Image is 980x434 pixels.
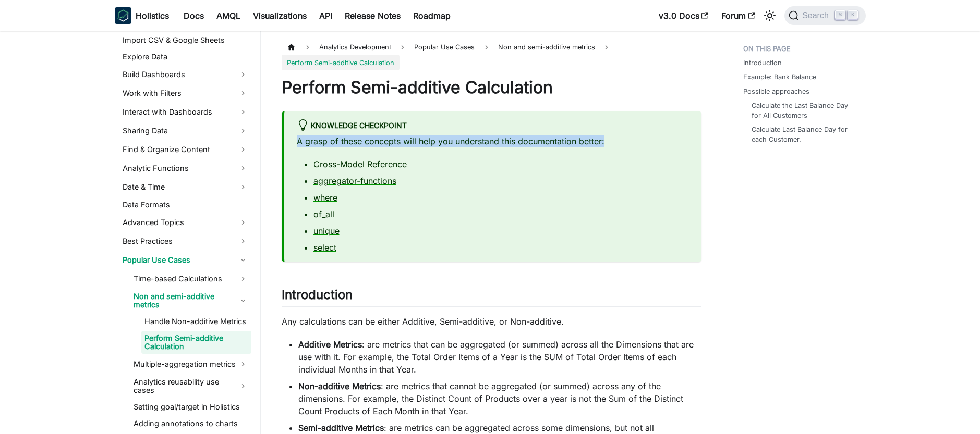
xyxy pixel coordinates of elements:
a: Interact with Dashboards [119,104,251,120]
a: Home page [282,40,301,55]
a: Docs [177,7,210,24]
li: : are metrics that can be aggregated (or summed) across all the Dimensions that are use with it. ... [298,338,701,376]
a: Perform Semi-additive Calculation [141,331,251,354]
span: Non and semi-additive metrics [493,40,600,55]
a: Non and semi-additive metrics [130,289,251,312]
kbd: K [848,10,858,20]
a: Handle Non-additive Metrics [141,314,251,329]
a: Popular Use Cases [119,252,251,268]
a: aggregator-functions [313,176,396,186]
a: AMQL [210,7,247,24]
button: Search (Command+K) [784,6,865,25]
strong: Non-additive Metrics [298,381,381,391]
a: Adding annotations to charts [130,416,251,431]
img: Holistics [115,7,131,24]
a: Work with Filters [119,85,251,102]
a: HolisticsHolistics [115,7,169,24]
a: Analytics reusability use cases [130,375,251,398]
strong: Semi-additive Metrics [298,423,384,433]
a: Advanced Topics [119,214,251,231]
p: Any calculations can be either Additive, Semi-additive, or Non-additive. [282,315,701,328]
a: Visualizations [247,7,313,24]
b: Holistics [136,9,169,22]
a: Sharing Data [119,122,251,139]
h1: Perform Semi-additive Calculation [282,77,701,98]
a: Cross-Model Reference [313,159,407,169]
span: Analytics Development [314,40,396,55]
button: Switch between dark and light mode (currently light mode) [761,7,778,24]
a: API [313,7,338,24]
a: Find & Organize Content [119,141,251,158]
a: Import CSV & Google Sheets [119,33,251,47]
p: A grasp of these concepts will help you understand this documentation better: [297,135,689,147]
a: Date & Time [119,179,251,195]
a: where [313,192,337,203]
a: unique [313,226,340,236]
span: Perform Semi-additive Calculation [282,55,400,70]
a: Introduction [743,58,782,68]
a: v3.0 Docs [652,7,715,24]
a: Setting goal/target in Holistics [130,400,251,414]
a: Build Dashboards [119,66,251,83]
a: Multiple-aggregation metrics [130,356,251,373]
a: Calculate Last Balance Day for each Customer. [752,125,855,144]
div: Knowledge Checkpoint [297,119,689,133]
a: Data Formats [119,197,251,212]
a: Release Notes [338,7,407,24]
h2: Introduction [282,287,701,307]
a: Forum [715,7,761,24]
a: Possible approaches [743,86,809,96]
a: Time-based Calculations [130,270,251,287]
a: Example: Bank Balance [743,72,816,82]
a: of_all [313,209,334,219]
span: Search [799,11,835,20]
a: Roadmap [407,7,457,24]
a: Calculate the Last Balance Day for All Customers [752,101,855,120]
nav: Breadcrumbs [282,40,701,70]
a: Explore Data [119,49,251,64]
a: select [313,242,336,253]
kbd: ⌘ [835,10,845,20]
a: Analytic Functions [119,160,251,177]
li: : are metrics that cannot be aggregated (or summed) across any of the dimensions. For example, th... [298,380,701,417]
a: Best Practices [119,233,251,250]
span: Popular Use Cases [409,40,480,55]
strong: Additive Metrics [298,339,362,350]
nav: Docs sidebar [104,31,261,434]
